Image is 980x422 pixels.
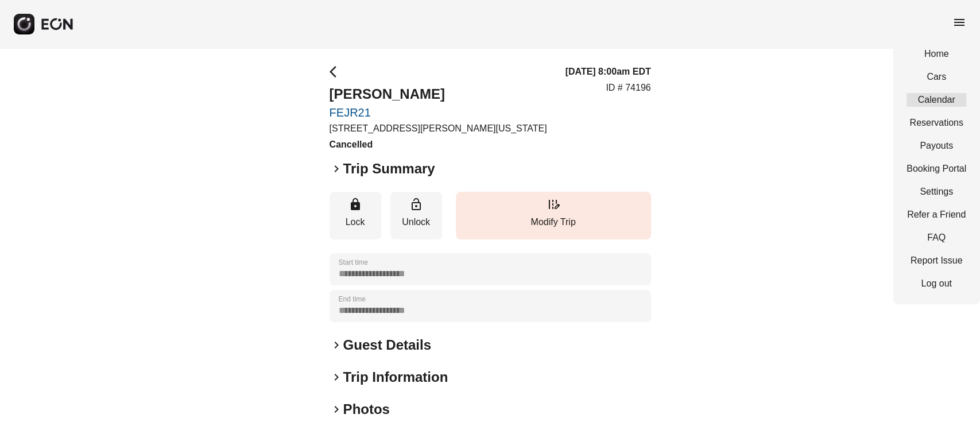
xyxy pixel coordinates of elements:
span: keyboard_arrow_right [330,402,343,416]
p: Unlock [396,215,436,229]
h2: Trip Information [343,368,448,386]
a: Home [907,47,966,61]
h3: [DATE] 8:00am EDT [565,65,650,79]
h2: Guest Details [343,336,431,354]
button: Unlock [390,192,442,239]
h2: Trip Summary [343,160,435,178]
p: Lock [335,215,375,229]
a: Cars [907,70,966,84]
span: keyboard_arrow_right [330,370,343,384]
button: Modify Trip [456,192,651,239]
span: keyboard_arrow_right [330,162,343,176]
a: FAQ [907,231,966,245]
p: ID # 74196 [606,81,650,95]
span: menu [952,16,966,29]
a: Log out [907,277,966,291]
a: Settings [907,185,966,199]
a: Booking Portal [907,162,966,176]
a: Calendar [907,93,966,107]
a: Payouts [907,139,966,153]
h3: Cancelled [330,138,547,152]
span: keyboard_arrow_right [330,338,343,352]
a: Refer a Friend [907,208,966,222]
a: Report Issue [907,254,966,268]
span: lock_open [409,198,423,211]
a: FEJR21 [330,106,547,119]
button: Lock [330,192,381,239]
span: edit_road [547,198,560,211]
p: Modify Trip [462,215,645,229]
h2: [PERSON_NAME] [330,85,547,103]
span: lock [348,198,362,211]
a: Reservations [907,116,966,130]
h2: Photos [343,400,390,419]
span: arrow_back_ios [330,65,343,79]
p: [STREET_ADDRESS][PERSON_NAME][US_STATE] [330,122,547,135]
